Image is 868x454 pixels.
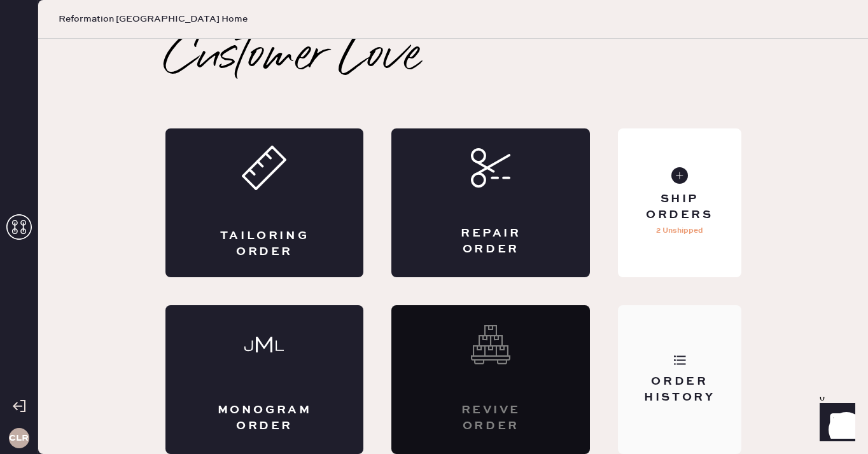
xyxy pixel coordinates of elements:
[391,305,590,454] div: Interested? Contact us at care@hemster.co
[216,402,313,434] div: Monogram Order
[628,374,731,406] div: Order History
[656,223,703,238] p: 2 Unshipped
[442,226,539,258] div: Repair Order
[628,191,731,223] div: Ship Orders
[165,32,421,83] h2: Customer Love
[216,228,313,260] div: Tailoring Order
[442,402,539,434] div: Revive order
[808,397,862,451] iframe: Front Chat
[9,434,29,443] h3: CLR
[59,13,248,25] span: Reformation [GEOGRAPHIC_DATA] Home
